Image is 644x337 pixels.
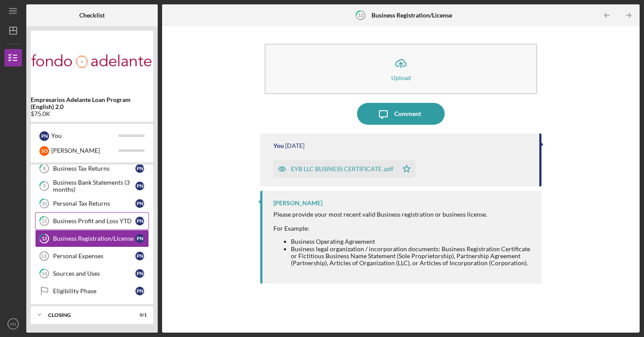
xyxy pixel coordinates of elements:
[42,201,47,207] tspan: 10
[35,160,149,177] a: 8Business Tax ReturnsPN
[35,195,149,212] a: 10Personal Tax ReturnsPN
[273,200,322,207] div: [PERSON_NAME]
[135,182,144,190] div: P N
[135,164,144,173] div: P N
[357,103,445,125] button: Comment
[131,312,147,318] div: 0 / 1
[53,288,135,295] div: Eligibility Phase
[79,12,105,19] b: Checklist
[135,287,144,295] div: P N
[273,225,533,232] div: For Example:
[273,211,533,225] div: Please provide your most recent valid Business registration or business license.
[53,270,135,277] div: Sources and Uses
[42,218,47,224] tspan: 11
[273,142,284,149] div: You
[53,218,135,225] div: Business Profit and Loss YTD
[265,44,537,94] button: Upload
[48,312,125,318] div: Closing
[291,165,393,172] div: EYB LLC BUSINESS CERTIFICATE .pdf
[53,179,135,193] div: Business Bank Statements (3 months)
[43,183,46,189] tspan: 9
[31,35,153,88] img: Product logo
[35,212,149,230] a: 11Business Profit and Loss YTDPN
[135,269,144,278] div: P N
[35,230,149,247] a: 12Business Registration/LicensePN
[35,282,149,300] a: Eligibility PhasePN
[43,166,46,172] tspan: 8
[31,96,153,110] b: Empresarios Adelante Loan Program (English) 2.0
[35,247,149,265] a: 13Personal ExpensesPN
[273,160,415,178] button: EYB LLC BUSINESS CERTIFICATE .pdf
[35,265,149,282] a: 14Sources and UsesPN
[10,322,16,326] text: PN
[135,252,144,260] div: P N
[39,146,49,156] div: S O
[53,235,135,242] div: Business Registration/License
[31,110,153,117] div: $75.0K
[372,12,452,19] b: Business Registration/License
[53,200,135,207] div: Personal Tax Returns
[42,271,47,277] tspan: 14
[51,143,118,158] div: [PERSON_NAME]
[39,131,49,141] div: P N
[53,253,135,260] div: Personal Expenses
[394,103,421,125] div: Comment
[135,234,144,243] div: P N
[51,128,118,143] div: You
[291,238,533,245] li: Business Operating Agreement
[357,12,363,18] tspan: 12
[285,142,304,149] time: 2025-08-20 14:26
[35,177,149,195] a: 9Business Bank Statements (3 months)PN
[42,236,47,242] tspan: 12
[135,217,144,225] div: P N
[291,246,533,267] li: Business legal organization / incorporation documents: Business Registration Certificate or Ficti...
[41,253,46,259] tspan: 13
[391,74,411,81] div: Upload
[4,315,22,333] button: PN
[135,199,144,208] div: P N
[53,165,135,172] div: Business Tax Returns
